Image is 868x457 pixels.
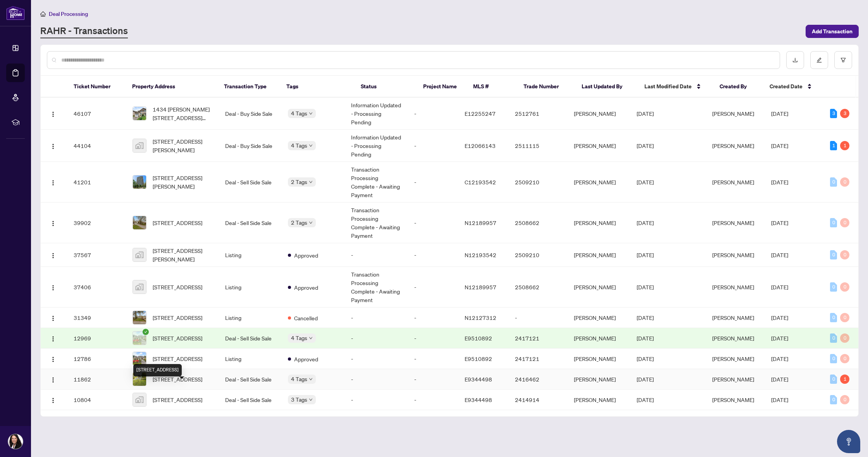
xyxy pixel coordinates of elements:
[509,328,568,349] td: 2417121
[294,283,318,292] span: Approved
[465,335,492,342] span: E9510892
[408,98,458,130] td: -
[219,349,282,369] td: Listing
[568,267,631,308] td: [PERSON_NAME]
[291,333,307,342] span: 4 Tags
[50,180,56,186] img: Logo
[509,349,568,369] td: 2417121
[712,142,754,149] span: [PERSON_NAME]
[345,349,408,369] td: -
[126,76,218,98] th: Property Address
[509,390,568,410] td: 2414914
[408,162,458,203] td: -
[840,250,849,259] div: 0
[47,352,59,365] button: Logo
[67,76,126,98] th: Ticket Number
[219,203,282,243] td: Deal - Sell Side Sale
[67,98,126,130] td: 46107
[309,377,313,381] span: down
[50,111,56,117] img: Logo
[219,369,282,390] td: Deal - Sell Side Sale
[133,373,146,386] img: thumbnail-img
[840,109,849,118] div: 3
[771,110,788,117] span: [DATE]
[40,24,128,38] a: RAHR - Transactions
[637,376,654,383] span: [DATE]
[133,393,146,406] img: thumbnail-img
[568,203,631,243] td: [PERSON_NAME]
[509,308,568,328] td: -
[408,203,458,243] td: -
[309,180,313,184] span: down
[771,314,788,321] span: [DATE]
[713,76,763,98] th: Created By
[153,375,202,383] span: [STREET_ADDRESS]
[153,105,213,122] span: 1434 [PERSON_NAME][STREET_ADDRESS][PERSON_NAME]
[143,329,149,335] span: check-circle
[294,314,318,322] span: Cancelled
[712,314,754,321] span: [PERSON_NAME]
[67,162,126,203] td: 41201
[465,283,496,290] span: N12189957
[408,130,458,162] td: -
[509,243,568,267] td: 2509210
[712,179,754,186] span: [PERSON_NAME]
[830,218,837,227] div: 0
[770,82,803,91] span: Created Date
[465,314,496,321] span: N12127312
[50,377,56,383] img: Logo
[840,218,849,227] div: 0
[637,335,654,342] span: [DATE]
[830,177,837,187] div: 0
[575,76,638,98] th: Last Updated By
[840,354,849,363] div: 0
[345,98,408,130] td: Information Updated - Processing Pending
[291,218,307,227] span: 2 Tags
[133,311,146,324] img: thumbnail-img
[50,143,56,149] img: Logo
[509,98,568,130] td: 2512761
[830,109,837,118] div: 3
[465,355,492,362] span: E9510892
[280,76,355,98] th: Tags
[840,375,849,384] div: 1
[47,281,59,293] button: Logo
[153,174,213,191] span: [STREET_ADDRESS][PERSON_NAME]
[153,218,202,227] span: [STREET_ADDRESS]
[50,220,56,227] img: Logo
[408,243,458,267] td: -
[465,376,492,383] span: E9344498
[153,395,202,404] span: [STREET_ADDRESS]
[47,311,59,324] button: Logo
[67,203,126,243] td: 39902
[712,396,754,403] span: [PERSON_NAME]
[637,142,654,149] span: [DATE]
[509,203,568,243] td: 2508662
[568,390,631,410] td: [PERSON_NAME]
[771,283,788,290] span: [DATE]
[219,162,282,203] td: Deal - Sell Side Sale
[812,25,852,38] span: Add Transaction
[67,308,126,328] td: 31349
[644,82,692,91] span: Last Modified Date
[50,315,56,321] img: Logo
[408,349,458,369] td: -
[67,390,126,410] td: 10804
[465,142,496,149] span: E12066143
[637,396,654,403] span: [DATE]
[830,313,837,322] div: 0
[712,219,754,226] span: [PERSON_NAME]
[509,130,568,162] td: 2511115
[153,246,213,263] span: [STREET_ADDRESS][PERSON_NAME]
[834,51,852,69] button: filter
[509,369,568,390] td: 2416462
[153,354,202,363] span: [STREET_ADDRESS]
[568,130,631,162] td: [PERSON_NAME]
[153,283,202,291] span: [STREET_ADDRESS]
[771,179,788,186] span: [DATE]
[219,390,282,410] td: Deal - Sell Side Sale
[637,355,654,362] span: [DATE]
[294,355,318,363] span: Approved
[133,216,146,229] img: thumbnail-img
[771,396,788,403] span: [DATE]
